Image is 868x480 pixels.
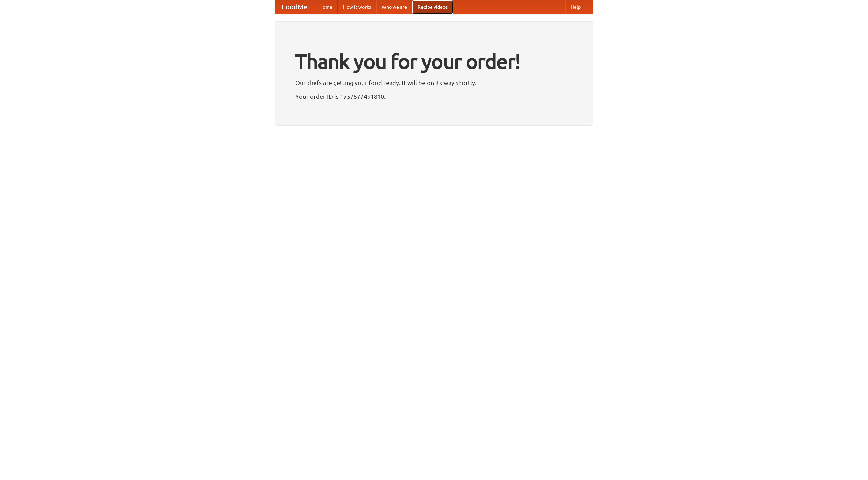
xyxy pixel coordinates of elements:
p: Our chefs are getting your food ready. It will be on its way shortly. [295,78,573,88]
a: Recipe videos [412,0,453,14]
a: FoodMe [275,0,314,14]
a: Who we are [376,0,412,14]
a: How it works [338,0,376,14]
p: Your order ID is 1757577491810. [295,91,573,101]
a: Help [565,0,586,14]
a: Home [314,0,338,14]
h1: Thank you for your order! [295,45,573,78]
